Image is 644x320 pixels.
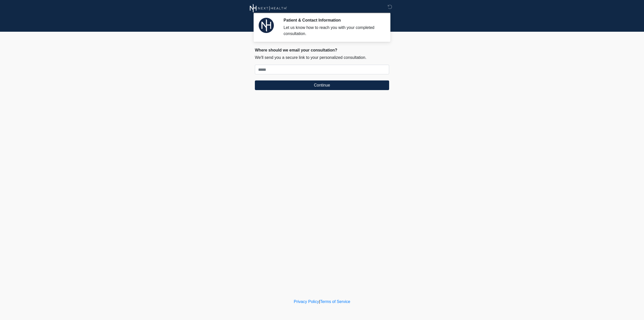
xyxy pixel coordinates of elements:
a: | [319,299,320,304]
img: Next Health Wellness Logo [250,4,287,13]
h2: Where should we email your consultation? [255,48,389,53]
img: Agent Avatar [259,18,274,33]
a: Privacy Policy [294,299,319,304]
a: Terms of Service [320,299,350,304]
button: Continue [255,80,389,90]
div: Let us know how to reach you with your completed consultation. [283,25,382,37]
h2: Patient & Contact Information [283,18,382,23]
p: We'll send you a secure link to your personalized consultation. [255,55,389,61]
